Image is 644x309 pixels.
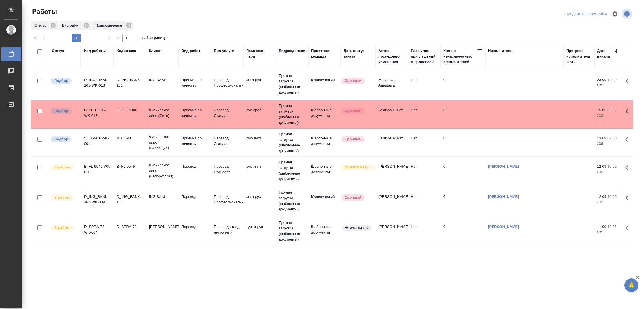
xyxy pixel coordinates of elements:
td: Matveeva Anastasia [376,74,408,94]
p: Перевод станд. несрочный [214,224,241,235]
p: Подбор [54,78,68,84]
div: Исполнитель выполняет работу [50,194,78,201]
button: Здесь прячутся важные кнопки [622,133,635,146]
button: Здесь прячутся важные кнопки [622,221,635,235]
p: 2025 [597,83,619,88]
p: 10:00 [607,78,617,82]
td: Нет [408,74,441,94]
span: Настроить таблицу [608,7,622,21]
span: 🙏 [627,279,636,291]
p: Приёмка по качеству [181,107,208,118]
td: Прямая загрузка (шаблонные документы) [276,70,308,98]
div: Клиент [149,48,162,54]
div: Можно подбирать исполнителей [50,136,78,143]
button: Здесь прячутся важные кнопки [622,191,635,205]
td: Нет [408,161,441,180]
td: 0 [441,161,485,180]
td: англ-рус [243,191,276,211]
div: C_FL-15906 [117,107,143,113]
p: 10:00 [607,194,617,199]
td: рус-араб [243,104,276,124]
p: Перевод [181,224,208,230]
div: Доп. статус заказа [344,48,373,59]
div: Исполнитель выполняет работу [50,224,78,232]
div: Статус [31,21,58,30]
td: Прямая загрузка (шаблонные документы) [276,217,308,245]
div: D_ING_BANK-161 [117,194,143,205]
p: 13.09, [597,136,607,140]
td: Нет [408,104,441,124]
td: Юридический [308,191,341,211]
div: D_ING_BANK-161 [117,77,143,88]
td: Прямая загрузка (шаблонные документы) [276,245,308,273]
td: D_ING_BANK-161-WK-018 [81,74,114,94]
div: Вид работ [59,21,91,30]
p: 09:00 [607,136,617,140]
p: Перевод Профессиональный [214,77,241,88]
p: Физическое лицо (Белорусская) [149,162,176,179]
p: Перевод Стандарт [214,107,241,118]
td: Шаблонные документы [308,104,341,124]
td: Прямая загрузка (шаблонные документы) [276,129,308,156]
button: Здесь прячутся важные кнопки [622,104,635,118]
div: Можно подбирать исполнителей [50,107,78,115]
td: Прямая загрузка (шаблонные документы) [276,187,308,215]
p: Подразделение [95,23,124,28]
td: англ-рус [243,74,276,94]
p: Перевод Стандарт [214,164,241,175]
p: 2025 [597,141,619,147]
div: Вид работ [181,48,200,54]
div: split button [562,10,608,18]
div: Можно подбирать исполнителей [50,77,78,85]
p: Срочный [345,108,361,114]
p: 12.09, [597,164,607,168]
td: Шаблонные документы [308,133,341,152]
a: [PERSON_NAME] [488,194,519,199]
p: Приёмка по качеству [181,136,208,147]
div: Рассылка приглашений в процессе? [411,48,438,65]
div: Статус [52,48,64,54]
td: Шаблонные документы [308,161,341,180]
td: рус-англ [243,133,276,152]
p: 13:05 [607,225,617,229]
span: Работы [31,7,57,16]
div: Автор последнего изменения [378,48,405,65]
td: V_FL-901-WK-001 [81,133,114,152]
td: D_SPRA-72-WK-004 [81,221,114,241]
p: 10:22 [607,164,617,168]
p: Подбор [54,108,68,114]
p: Перевод [181,194,208,199]
td: туркм-рус [243,221,276,241]
p: 2025 [597,113,619,118]
p: ING BANK [149,77,176,83]
td: 0 [441,74,485,94]
td: Нет [408,133,441,152]
td: D_ING_BANK-161-WK-009 [81,191,114,211]
p: [DEMOGRAPHIC_DATA] [345,165,373,170]
div: Кол-во неназначенных исполнителей [443,48,477,65]
p: Срочный [345,136,361,142]
p: Перевод [181,164,208,169]
div: D_SPRA-72 [117,224,143,230]
p: В работе [54,165,70,170]
td: Нет [408,191,441,211]
div: Прогресс исполнителя в SC [566,48,591,65]
p: Подбор [54,136,68,142]
button: Здесь прячутся важные кнопки [622,161,635,174]
button: 🙏 [624,278,638,292]
td: Шаблонные документы [308,221,341,241]
div: Код работы [84,48,106,54]
td: 0 [441,191,485,211]
p: Нормальный [345,225,369,230]
div: Исполнитель выполняет работу [50,164,78,171]
div: Проектная команда [311,48,338,59]
p: Физическое лицо (Входящие) [149,134,176,151]
td: Газизов Ринат [376,104,408,124]
p: 15.09, [597,108,607,112]
span: Посмотреть информацию [622,9,633,19]
div: Подразделение [92,21,133,30]
td: Газизов Ринат [376,133,408,152]
p: ING BANK [149,194,176,199]
a: [PERSON_NAME] [488,164,519,168]
span: из 1 страниц [141,34,165,42]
